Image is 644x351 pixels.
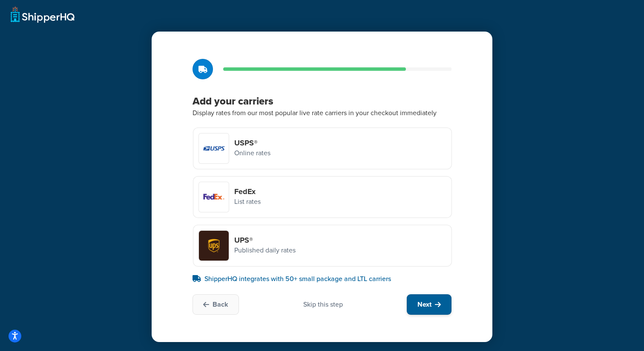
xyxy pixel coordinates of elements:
[407,294,451,315] button: Next
[417,300,431,309] span: Next
[234,148,270,159] p: Online rates
[193,95,451,107] h3: Add your carriers
[193,107,451,119] p: Display rates from our most popular live rate carriers in your checkout immediately
[234,245,296,256] p: Published daily rates
[234,138,270,148] h4: USPS®
[193,294,239,315] button: Back
[193,274,451,284] p: ShipperHQ integrates with 50+ small package and LTL carriers
[234,196,261,207] p: List rates
[234,235,296,245] h4: UPS®
[213,300,228,309] span: Back
[303,300,343,309] div: Skip this step
[234,187,261,196] h4: FedEx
